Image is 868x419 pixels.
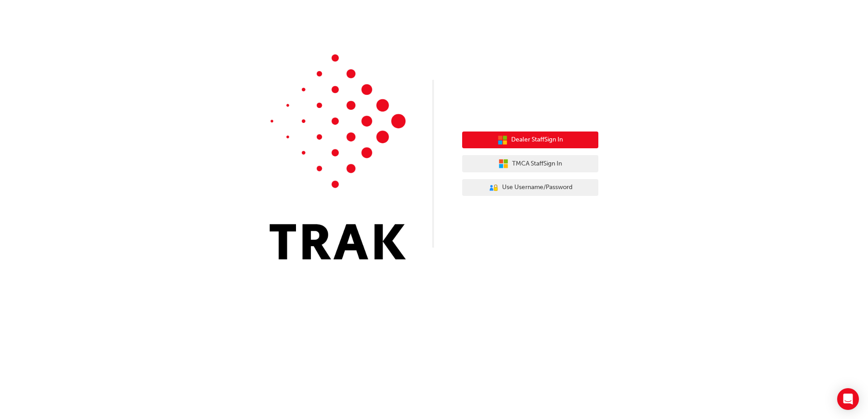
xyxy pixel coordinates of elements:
[512,159,562,169] span: TMCA Staff Sign In
[462,155,598,172] button: TMCA StaffSign In
[462,179,598,196] button: Use Username/Password
[837,388,859,410] div: Open Intercom Messenger
[270,54,406,259] img: Trak
[462,132,598,149] button: Dealer StaffSign In
[511,135,563,145] span: Dealer Staff Sign In
[502,182,572,193] span: Use Username/Password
